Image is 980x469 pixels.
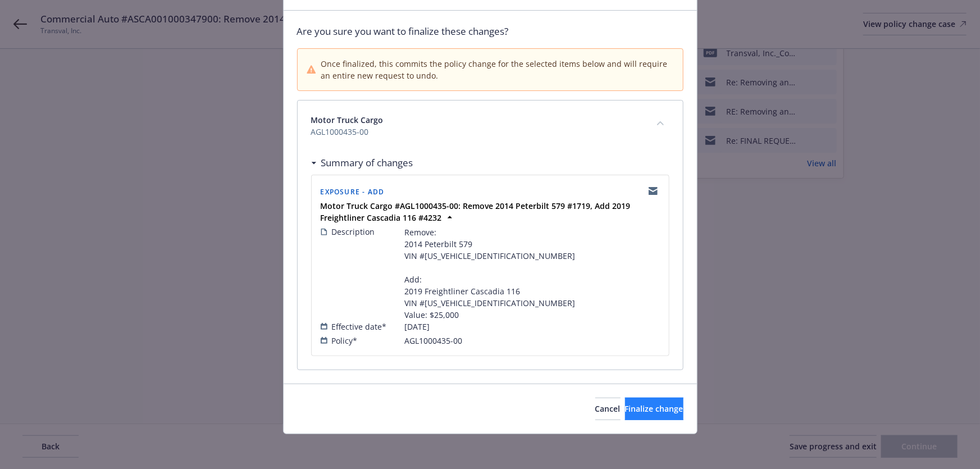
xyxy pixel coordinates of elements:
[405,226,576,321] span: Remove: 2014 Peterbilt 579 VIN #[US_VEHICLE_IDENTIFICATION_NUMBER] Add: 2019 Freightliner Cascadi...
[625,398,683,420] button: Finalize change
[595,403,621,414] span: Cancel
[646,184,660,198] a: copyLogging
[298,101,683,151] div: Motor Truck CargoAGL1000435-00collapse content
[321,58,673,81] span: Once finalized, this commits the policy change for the selected items below and will require an e...
[595,398,621,420] button: Cancel
[297,24,683,39] span: Are you sure you want to finalize these changes?
[311,126,642,138] span: AGL1000435-00
[332,321,387,333] span: Effective date*
[625,403,683,414] span: Finalize change
[651,114,669,132] button: collapse content
[405,321,430,333] span: [DATE]
[311,156,413,170] div: Summary of changes
[311,114,642,126] span: Motor Truck Cargo
[321,201,631,223] strong: Motor Truck Cargo #AGL1000435-00: Remove 2014 Peterbilt 579 #1719, Add 2019 Freightliner Cascadia...
[321,156,413,170] h3: Summary of changes
[332,226,375,238] span: Description
[405,335,463,347] span: AGL1000435-00
[321,187,385,197] span: Exposure - Add
[332,335,358,347] span: Policy*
